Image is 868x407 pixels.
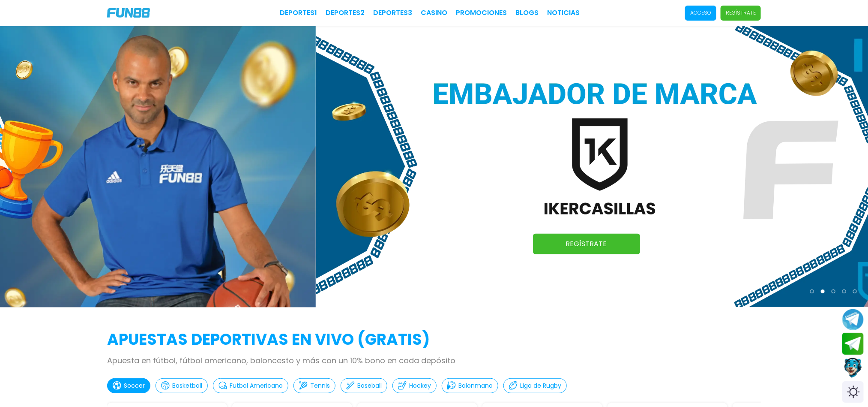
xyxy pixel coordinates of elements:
[107,8,150,18] img: Company Logo
[456,8,507,18] a: Promociones
[503,378,567,393] button: Liga de Rugby
[442,378,498,393] button: Balonmano
[842,308,864,331] button: Join telegram channel
[373,8,412,18] a: Deportes3
[842,381,864,403] div: Switch theme
[726,9,756,17] p: Regístrate
[842,333,864,355] button: Join telegram
[842,357,864,379] button: Contact customer service
[124,381,145,390] p: Soccer
[293,378,335,393] button: Tennis
[213,378,288,393] button: Futbol Americano
[520,381,561,390] p: Liga de Rugby
[409,381,431,390] p: Hockey
[326,8,365,18] a: Deportes2
[547,8,580,18] a: NOTICIAS
[107,378,150,393] button: Soccer
[533,234,640,254] a: Regístrate
[392,378,437,393] button: Hockey
[156,378,208,393] button: Basketball
[280,8,317,18] a: Deportes1
[690,9,711,17] p: Acceso
[172,381,202,390] p: Basketball
[107,355,761,366] p: Apuesta en fútbol, fútbol americano, baloncesto y más con un 10% bono en cada depósito
[421,8,447,18] a: CASINO
[310,381,330,390] p: Tennis
[341,378,387,393] button: Baseball
[230,381,283,390] p: Futbol Americano
[357,381,382,390] p: Baseball
[458,381,493,390] p: Balonmano
[107,328,761,351] h2: APUESTAS DEPORTIVAS EN VIVO (gratis)
[515,8,539,18] a: BLOGS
